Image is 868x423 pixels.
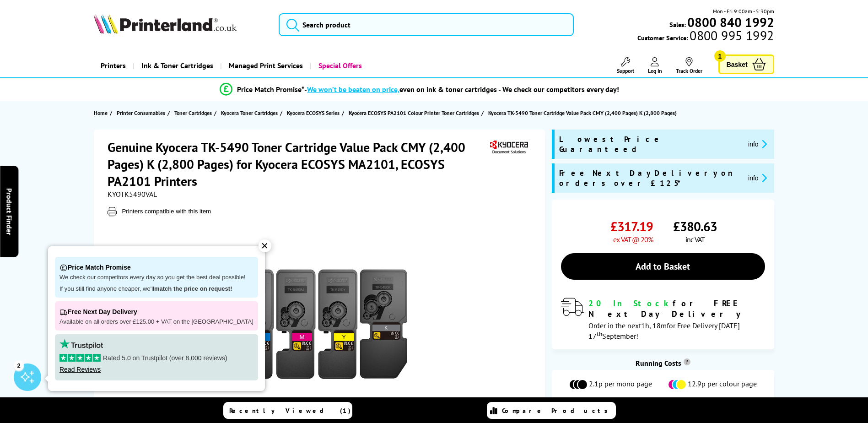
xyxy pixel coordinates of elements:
button: promo-description [745,139,770,149]
a: Compare Products [487,402,616,419]
span: Log In [648,67,662,74]
a: Home [94,108,110,118]
a: Kyocera ECOSYS Series [287,108,342,118]
p: If you still find anyone cheaper, we'll [59,285,253,293]
span: Kyocera ECOSYS PA2101 Colour Printer Toner Cartridges [349,108,479,118]
span: Basket [727,58,748,70]
a: Basket 1 [718,54,774,74]
input: Search product [279,13,574,36]
span: Product Finder [5,188,14,235]
button: Printers compatible with this item [119,207,214,215]
a: Kyocera ECOSYS PA2101 Colour Printer Toner Cartridges [349,108,481,118]
a: Printers [94,54,133,77]
img: Kyocera TK-5490 Toner Cartridge Value Pack CMY (2,400 Pages) K (2,800 Pages) [231,234,410,414]
a: Track Order [676,57,702,74]
span: KYOTK5490VAL [108,190,157,199]
a: Toner Cartridges [174,108,214,118]
span: Kyocera Toner Cartridges [221,108,278,118]
span: 20 In Stock [588,298,673,309]
div: ✕ [259,239,271,252]
p: Price Match Promise [59,261,253,274]
span: Kyocera TK-5490 Toner Cartridge Value Pack CMY (2,400 Pages) K (2,800 Pages) [488,108,677,118]
a: Read Reviews [59,366,101,373]
a: Kyocera Toner Cartridges [221,108,280,118]
strong: match the price on request! [154,285,232,292]
li: modal_Promise [73,81,767,98]
span: Printer Consumables [117,108,165,118]
p: We check our competitors every day so you get the best deal possible! [59,274,253,282]
span: Toner Cartridges [174,108,212,118]
span: ex VAT @ 20% [613,235,653,244]
b: 0800 840 1992 [687,14,774,31]
a: Recently Viewed (1) [223,402,352,419]
span: Recently Viewed (1) [229,407,351,415]
span: Sales: [669,20,686,29]
div: modal_delivery [561,298,765,340]
span: Free Next Day Delivery on orders over £125* [559,168,741,188]
span: 1 [714,50,726,62]
p: Free Next Day Delivery [59,306,253,318]
p: Available on all orders over £125.00 + VAT on the [GEOGRAPHIC_DATA] [59,318,253,326]
a: Support [617,57,634,74]
a: Ink & Toner Cartridges [133,54,220,77]
button: promo-description [745,173,770,183]
div: - even on ink & toner cartridges - We check our competitors every day! [304,85,619,94]
a: Printerland Logo [94,14,267,36]
a: Managed Print Services [220,54,310,77]
sup: Cost per page [684,358,690,365]
span: Order in the next for Free Delivery [DATE] 17 September! [588,321,740,341]
span: Mon - Fri 9:00am - 5:30pm [713,7,774,16]
img: stars-5.svg [59,354,101,362]
span: Kyocera ECOSYS Series [287,108,340,118]
a: Kyocera TK-5490 Toner Cartridge Value Pack CMY (2,400 Pages) K (2,800 Pages) [488,108,679,118]
span: Ink & Toner Cartridges [141,54,213,77]
p: Rated 5.0 on Trustpilot (over 8,000 reviews) [59,354,253,362]
span: Home [94,108,108,118]
h1: Genuine Kyocera TK-5490 Toner Cartridge Value Pack CMY (2,400 Pages) K (2,800 Pages) for Kyocera ... [108,139,488,190]
sup: th [597,330,602,338]
span: inc VAT [685,235,705,244]
a: 0800 840 1992 [686,18,774,27]
a: Printer Consumables [117,108,167,118]
span: Support [617,67,634,74]
span: Customer Service: [637,31,774,42]
img: trustpilot rating [59,339,103,349]
a: Add to Basket [561,253,765,280]
div: for FREE Next Day Delivery [588,298,765,319]
img: Printerland Logo [94,14,237,34]
span: 2.1p per mono page [589,379,652,390]
img: Kyocera [488,139,530,156]
span: 1h, 18m [641,321,667,330]
span: Price Match Promise* [237,85,304,94]
span: We won’t be beaten on price, [307,85,399,94]
span: 0800 995 1992 [688,31,774,40]
span: Compare Products [502,407,613,415]
span: £380.63 [673,218,717,235]
span: Lowest Price Guaranteed [559,134,741,154]
div: Running Costs [552,358,774,368]
div: 2 [14,360,24,370]
a: Log In [648,57,662,74]
span: £317.19 [610,218,653,235]
span: 12.9p per colour page [688,379,757,390]
a: Special Offers [310,54,369,77]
